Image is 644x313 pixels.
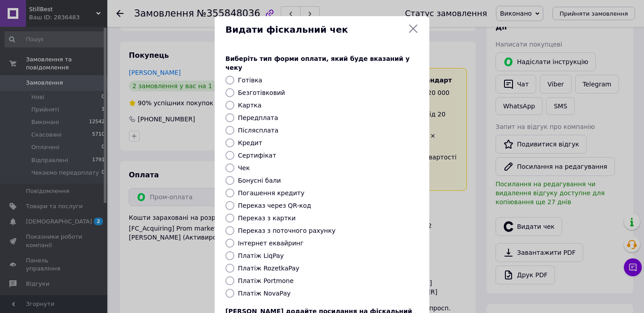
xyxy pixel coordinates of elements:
label: Платіж LiqPay [238,252,284,259]
label: Готівка [238,77,262,84]
label: Картка [238,102,262,109]
label: Сертифікат [238,152,276,159]
label: Бонусні бали [238,177,281,184]
label: Платіж NovaPay [238,290,291,297]
label: Кредит [238,139,262,146]
label: Післясплата [238,127,279,134]
label: Інтернет еквайринг [238,240,304,247]
label: Безготівковий [238,89,285,96]
label: Переказ з картки [238,214,296,222]
span: Виберіть тип форми оплати, який буде вказаний у чеку [225,55,410,71]
label: Чек [238,164,250,172]
label: Передплата [238,114,278,121]
label: Переказ через QR-код [238,202,311,209]
label: Погашення кредиту [238,189,305,197]
label: Платіж Portmone [238,277,294,284]
label: Переказ з поточного рахунку [238,227,335,234]
label: Платіж RozetkaPay [238,265,299,272]
span: Видати фіскальний чек [225,23,404,36]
